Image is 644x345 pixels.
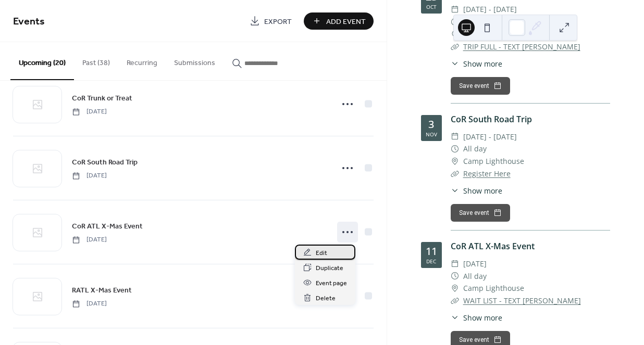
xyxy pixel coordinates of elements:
span: [DATE] [72,235,107,245]
div: ​ [451,16,459,28]
span: Show more [463,185,502,196]
span: [DATE] [72,107,107,117]
button: Upcoming (20) [10,42,74,80]
span: Camp Lighthouse [463,282,524,295]
a: WAIT LIST - TEXT [PERSON_NAME] [463,296,581,305]
span: CoR South Road Trip [72,157,138,168]
span: Edit [316,248,327,259]
div: 3 [428,119,434,130]
span: Export [264,16,292,27]
span: Event page [316,278,347,289]
span: Show more [463,312,502,323]
div: ​ [451,131,459,143]
div: ​ [451,270,459,283]
div: ​ [451,185,459,196]
div: ​ [451,28,459,41]
span: Add Event [326,16,366,27]
a: Register Here [463,169,511,178]
a: CoR South Road Trip [72,156,138,168]
span: [DATE] [463,258,487,270]
button: Save event [451,204,510,222]
a: Export [242,12,300,30]
button: Save event [451,77,510,95]
a: CoR South Road Trip [451,113,532,125]
a: TRIP FULL - TEXT [PERSON_NAME] [463,42,580,52]
div: ​ [451,168,459,180]
div: Oct [426,4,437,9]
div: ​ [451,295,459,307]
button: ​Show more [451,185,502,196]
div: ​ [451,3,459,16]
a: CoR ATL X-Mas Event [451,240,535,252]
div: 11 [426,246,437,257]
span: [DATE] [72,299,107,309]
span: Duplicate [316,263,343,274]
span: Show more [463,58,502,69]
button: ​Show more [451,312,502,323]
span: Events [13,11,45,32]
span: [DATE] - [DATE] [463,131,517,143]
span: Delete [316,293,336,304]
div: ​ [451,282,459,295]
span: [DATE] [72,171,107,181]
button: Past (38) [74,42,118,79]
div: Nov [426,132,437,137]
div: Dec [426,259,436,264]
button: Submissions [166,42,224,79]
a: RATL X-Mas Event [72,284,132,296]
div: ​ [451,312,459,323]
span: CoR Trunk or Treat [72,93,132,104]
span: RATL X-Mas Event [72,285,132,296]
span: CoR ATL X-Mas Event [72,221,143,232]
div: ​ [451,155,459,168]
a: CoR Trunk or Treat [72,92,132,104]
div: ​ [451,41,459,53]
button: Add Event [304,12,374,30]
div: ​ [451,58,459,69]
div: ​ [451,258,459,270]
button: Recurring [118,42,166,79]
span: [DATE] - [DATE] [463,3,517,16]
span: All day [463,143,487,155]
span: Camp Lighthouse [463,155,524,168]
button: ​Show more [451,58,502,69]
div: ​ [451,143,459,155]
a: CoR ATL X-Mas Event [72,220,143,232]
span: All day [463,270,487,283]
